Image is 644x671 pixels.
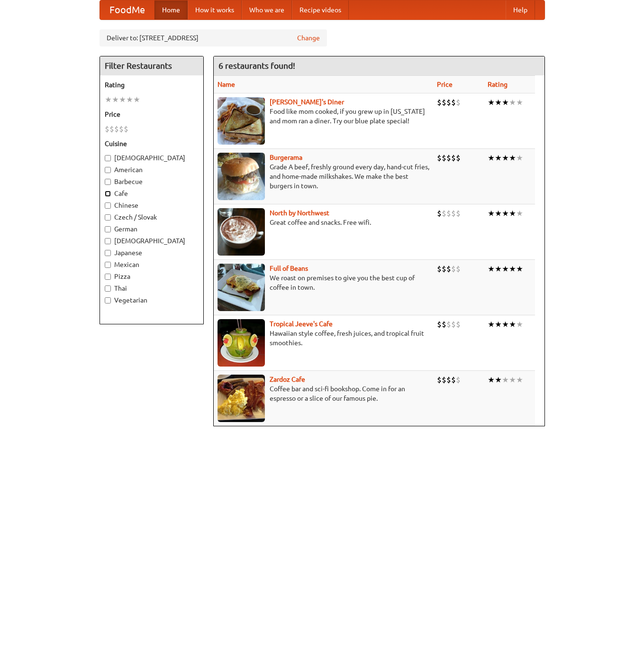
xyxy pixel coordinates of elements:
[105,260,199,269] label: Mexican
[495,264,502,274] li: ★
[297,33,320,43] a: Change
[105,248,199,257] label: Japanese
[105,295,199,305] label: Vegetarian
[451,319,456,330] li: $
[516,375,523,385] li: ★
[105,189,199,198] label: Cafe
[516,319,523,330] li: ★
[502,375,509,385] li: ★
[488,319,495,330] li: ★
[242,0,292,19] a: Who we are
[218,97,265,145] img: sallys.jpg
[456,319,461,330] li: $
[218,329,429,348] p: Hawaiian style coffee, fresh juices, and tropical fruit smoothies.
[516,264,523,274] li: ★
[442,97,446,108] li: $
[218,162,429,191] p: Grade A beef, freshly ground every day, hand-cut fries, and home-made milkshakes. We make the bes...
[218,208,265,256] img: north.jpg
[451,153,456,163] li: $
[112,94,119,105] li: ★
[495,153,502,163] li: ★
[218,61,295,70] ng-pluralize: 6 restaurants found!
[442,208,446,219] li: $
[105,224,199,234] label: German
[100,29,327,46] div: Deliver to: [STREET_ADDRESS]
[109,124,114,134] li: $
[495,208,502,219] li: ★
[488,81,508,88] a: Rating
[516,153,523,163] li: ★
[105,285,111,292] input: Thai
[105,110,199,119] h5: Price
[495,319,502,330] li: ★
[105,155,111,161] input: [DEMOGRAPHIC_DATA]
[105,167,111,173] input: American
[218,319,265,367] img: jeeves.jpg
[218,218,429,227] p: Great coffee and snacks. Free wifi.
[270,376,305,383] b: Zardoz Cafe
[506,0,535,19] a: Help
[119,94,126,105] li: ★
[105,297,111,303] input: Vegetarian
[105,202,111,209] input: Chinese
[446,153,451,163] li: $
[188,0,242,19] a: How it works
[456,264,461,274] li: $
[437,375,442,385] li: $
[509,264,516,274] li: ★
[437,153,442,163] li: $
[446,264,451,274] li: $
[437,264,442,274] li: $
[437,208,442,219] li: $
[105,191,111,197] input: Cafe
[105,165,199,175] label: American
[509,375,516,385] li: ★
[442,264,446,274] li: $
[105,201,199,210] label: Chinese
[456,208,461,219] li: $
[105,262,111,268] input: Mexican
[105,236,199,246] label: [DEMOGRAPHIC_DATA]
[446,97,451,108] li: $
[502,319,509,330] li: ★
[442,375,446,385] li: $
[488,375,495,385] li: ★
[442,153,446,163] li: $
[270,209,329,217] a: North by Northwest
[100,56,203,75] h4: Filter Restaurants
[502,208,509,219] li: ★
[451,208,456,219] li: $
[270,98,344,106] b: [PERSON_NAME]'s Diner
[105,139,199,148] h5: Cuisine
[105,274,111,280] input: Pizza
[154,0,188,19] a: Home
[270,154,302,161] b: Burgerama
[105,124,109,134] li: $
[126,94,133,105] li: ★
[446,319,451,330] li: $
[488,97,495,108] li: ★
[105,238,111,244] input: [DEMOGRAPHIC_DATA]
[509,97,516,108] li: ★
[105,272,199,281] label: Pizza
[456,375,461,385] li: $
[218,107,429,126] p: Food like mom cooked, if you grew up in [US_STATE] and mom ran a diner. Try our blue plate special!
[437,319,442,330] li: $
[270,265,308,272] a: Full of Beans
[502,264,509,274] li: ★
[495,375,502,385] li: ★
[218,264,265,311] img: beans.jpg
[488,208,495,219] li: ★
[105,214,111,221] input: Czech / Slovak
[270,320,333,328] a: Tropical Jeeve's Cafe
[516,208,523,219] li: ★
[105,80,199,90] h5: Rating
[105,179,111,185] input: Barbecue
[456,153,461,163] li: $
[488,264,495,274] li: ★
[456,97,461,108] li: $
[495,97,502,108] li: ★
